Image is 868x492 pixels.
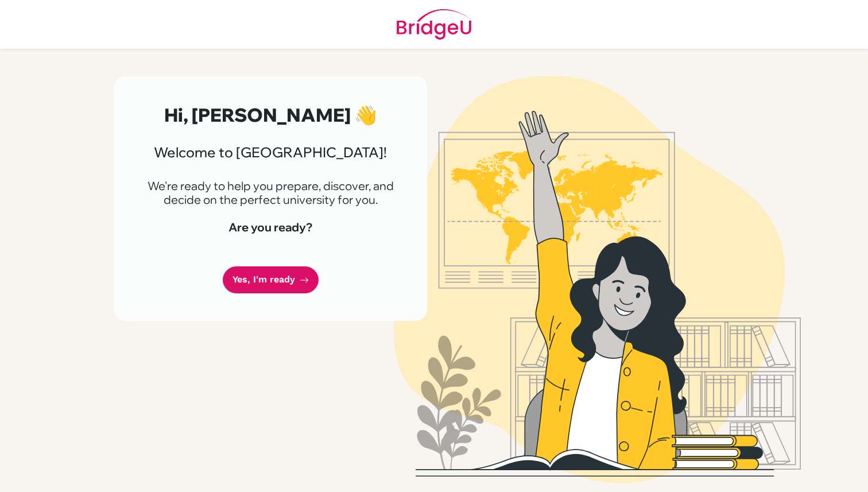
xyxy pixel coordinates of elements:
h4: Are you ready? [141,220,400,234]
p: We're ready to help you prepare, discover, and decide on the perfect university for you. [141,179,400,207]
h3: Welcome to [GEOGRAPHIC_DATA]! [141,144,400,161]
a: Yes, I'm ready [223,266,319,293]
h2: Hi, [PERSON_NAME] 👋 [141,104,400,126]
